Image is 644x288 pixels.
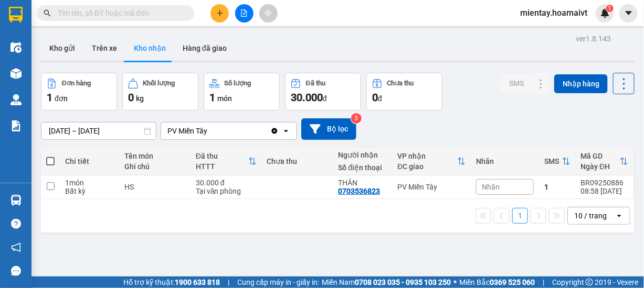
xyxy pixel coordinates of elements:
[10,42,22,53] img: warehouse-icon
[83,36,125,61] button: Trên xe
[581,179,628,187] div: BR09250886
[210,4,229,23] button: plus
[600,8,610,18] img: icon-new-feature
[10,94,22,105] img: warehouse-icon
[351,113,362,124] sup: 3
[44,9,51,17] span: search
[581,187,628,195] div: 08:58 [DATE]
[196,187,257,195] div: Tại văn phòng
[543,276,544,288] span: |
[539,148,575,175] th: Toggle SortBy
[11,266,21,276] span: message
[482,183,500,191] span: Nhãn
[301,118,356,140] button: Bộ lọc
[355,278,451,286] strong: 0708 023 035 - 0935 103 250
[459,276,535,288] span: Miền Bắc
[259,4,278,23] button: aim
[125,36,174,61] button: Kho nhận
[196,152,248,160] div: Đã thu
[608,5,611,12] span: 1
[338,163,387,172] div: Số điện thoại
[624,8,634,18] span: caret-down
[235,4,254,23] button: file-add
[586,279,593,286] span: copyright
[581,152,620,160] div: Mã GD
[217,94,232,103] span: món
[372,91,378,104] span: 0
[490,278,535,286] strong: 0369 525 060
[285,73,361,110] button: Đã thu30.000đ
[196,162,248,171] div: HTTT
[265,9,272,17] span: aim
[501,74,532,93] button: SMS
[306,80,325,87] div: Đã thu
[225,80,251,87] div: Số lượng
[606,5,614,12] sup: 1
[453,280,457,284] span: ⚪️
[574,211,607,221] div: 10 / trang
[167,126,207,136] div: PV Miền Tây
[65,157,114,165] div: Chi tiết
[397,183,466,191] div: PV Miền Tây
[366,73,442,110] button: Chưa thu0đ
[175,278,220,286] strong: 1900 633 818
[9,7,23,23] img: logo-vxr
[10,68,22,79] img: warehouse-icon
[512,6,596,19] span: mientay.hoamaivt
[143,80,175,87] div: Khối lượng
[237,276,319,288] span: Cung cấp máy in - giấy in:
[397,162,457,171] div: ĐC giao
[392,148,471,175] th: Toggle SortBy
[291,91,323,104] span: 30.000
[55,94,68,103] span: đơn
[191,148,262,175] th: Toggle SortBy
[208,126,209,136] input: Selected PV Miền Tây.
[196,179,257,187] div: 30.000 đ
[41,73,117,110] button: Đơn hàng1đơn
[11,242,21,252] span: notification
[338,179,387,187] div: THÂN
[282,127,290,135] svg: open
[228,276,229,288] span: |
[240,9,248,17] span: file-add
[174,36,235,61] button: Hàng đã giao
[136,94,144,103] span: kg
[123,276,220,288] span: Hỗ trợ kỹ thuật:
[209,91,215,104] span: 1
[338,151,387,159] div: Người nhận
[378,94,382,103] span: đ
[576,33,611,45] div: ver 1.8.143
[65,179,114,187] div: 1 món
[581,162,620,171] div: Ngày ĐH
[476,157,534,165] div: Nhãn
[576,148,634,175] th: Toggle SortBy
[322,276,451,288] span: Miền Nam
[323,94,327,103] span: đ
[58,7,182,19] input: Tìm tên, số ĐT hoặc mã đơn
[124,152,185,160] div: Tên món
[41,36,83,61] button: Kho gửi
[62,80,91,87] div: Đơn hàng
[270,127,279,135] svg: Clear value
[544,183,570,191] div: 1
[11,219,21,229] span: question-circle
[619,4,638,23] button: caret-down
[10,195,22,206] img: warehouse-icon
[65,187,114,195] div: Bất kỳ
[216,9,224,17] span: plus
[267,157,328,165] div: Chưa thu
[41,123,156,139] input: Select a date range.
[122,73,198,110] button: Khối lượng0kg
[47,91,52,104] span: 1
[397,152,457,160] div: VP nhận
[544,157,562,165] div: SMS
[128,91,134,104] span: 0
[124,162,185,171] div: Ghi chú
[512,208,528,224] button: 1
[615,212,624,220] svg: open
[338,187,380,195] div: 0703536823
[554,74,608,93] button: Nhập hàng
[10,120,22,131] img: solution-icon
[124,183,185,191] div: HS
[204,73,280,110] button: Số lượng1món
